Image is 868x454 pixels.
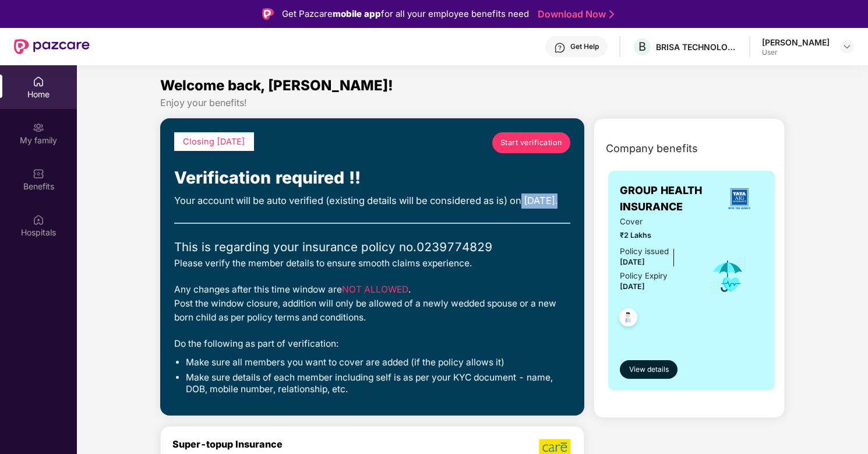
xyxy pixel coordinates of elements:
button: View details [620,360,677,379]
img: svg+xml;base64,PHN2ZyB3aWR0aD0iMjAiIGhlaWdodD0iMjAiIHZpZXdCb3g9IjAgMCAyMCAyMCIgZmlsbD0ibm9uZSIgeG... [33,122,44,133]
span: Cover [620,216,693,228]
li: Make sure details of each member including self is as per your KYC document - name, DOB, mobile n... [186,372,570,396]
strong: mobile app [333,8,381,19]
span: [DATE] [524,195,555,206]
a: Download Now [538,8,611,20]
img: insurerLogo [724,183,755,214]
div: Your account will be auto verified (existing details will be considered as is) on . [174,193,570,209]
span: Welcome back, [PERSON_NAME]! [160,77,393,94]
img: Logo [262,8,274,20]
span: ₹2 Lakhs [620,230,693,241]
div: This is regarding your insurance policy no. 0239774829 [174,238,570,256]
div: Verification required !! [174,165,570,191]
span: [DATE] [620,258,645,266]
img: New Pazcare Logo [14,39,90,54]
div: Do the following as part of verification: [174,337,570,351]
div: Please verify the member details to ensure smooth claims experience. [174,256,570,270]
img: svg+xml;base64,PHN2ZyBpZD0iRHJvcGRvd24tMzJ4MzIiIHhtbG5zPSJodHRwOi8vd3d3LnczLm9yZy8yMDAwL3N2ZyIgd2... [842,42,852,51]
div: User [762,48,830,57]
li: Make sure all members you want to cover are added (if the policy allows it) [186,357,570,369]
div: Any changes after this time window are . Post the window closure, addition will only be allowed o... [174,283,570,325]
span: NOT ALLOWED [342,284,408,295]
img: svg+xml;base64,PHN2ZyBpZD0iQmVuZWZpdHMiIHhtbG5zPSJodHRwOi8vd3d3LnczLm9yZy8yMDAwL3N2ZyIgd2lkdGg9Ij... [33,168,44,180]
div: Super-topup Insurance [172,438,405,450]
span: B [638,40,646,54]
span: [DATE] [620,282,645,291]
img: svg+xml;base64,PHN2ZyB4bWxucz0iaHR0cDovL3d3dy53My5vcmcvMjAwMC9zdmciIHdpZHRoPSI0OC45NDMiIGhlaWdodD... [614,305,643,333]
img: svg+xml;base64,PHN2ZyBpZD0iSGVscC0zMngzMiIgeG1sbnM9Imh0dHA6Ly93d3cudzMub3JnLzIwMDAvc3ZnIiB3aWR0aD... [554,42,566,54]
div: Get Pazcare for all your employee benefits need [282,7,529,21]
img: Stroke [609,8,614,20]
a: Start verification [492,132,570,153]
div: BRISA TECHNOLOGIES PRIVATE LIMITED [656,41,738,52]
span: Start verification [500,137,563,149]
div: Policy issued [620,245,669,258]
div: Get Help [570,42,599,51]
div: Enjoy your benefits! [160,97,785,109]
img: svg+xml;base64,PHN2ZyBpZD0iSG9zcGl0YWxzIiB4bWxucz0iaHR0cDovL3d3dy53My5vcmcvMjAwMC9zdmciIHdpZHRoPS... [33,214,44,226]
img: icon [709,257,747,295]
img: svg+xml;base64,PHN2ZyBpZD0iSG9tZSIgeG1sbnM9Imh0dHA6Ly93d3cudzMub3JnLzIwMDAvc3ZnIiB3aWR0aD0iMjAiIG... [33,76,44,87]
span: View details [629,364,669,375]
div: Policy Expiry [620,270,668,282]
span: Company benefits [606,140,698,157]
div: [PERSON_NAME] [762,37,830,48]
span: GROUP HEALTH INSURANCE [620,182,715,216]
span: Closing [DATE] [183,136,245,146]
